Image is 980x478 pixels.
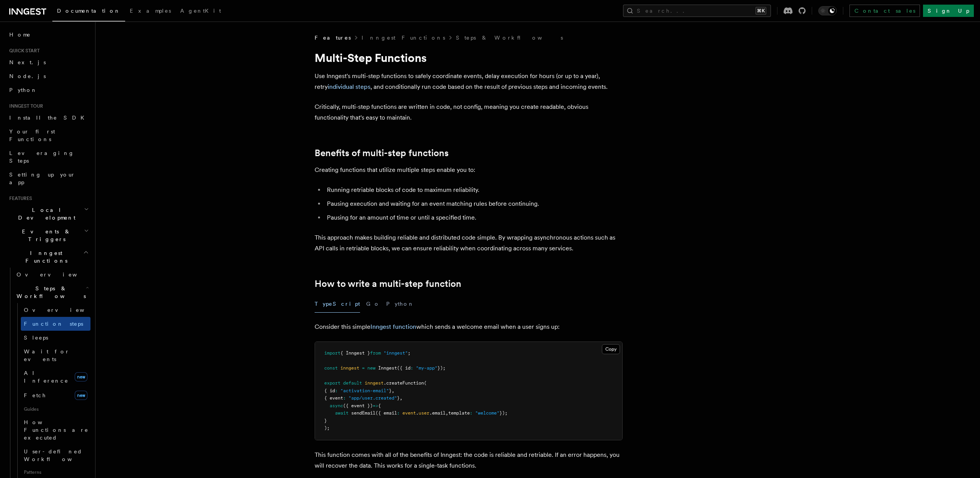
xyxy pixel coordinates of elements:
[384,350,408,356] span: "inngest"
[24,335,48,341] span: Sleeps
[324,425,330,431] span: );
[416,410,419,416] span: .
[351,410,375,416] span: sendEmail
[6,125,90,146] a: Your first Functions
[408,350,410,356] span: ;
[17,271,96,278] span: Overview
[21,331,90,345] a: Sleeps
[378,403,381,408] span: {
[9,128,55,142] span: Your first Functions
[340,350,370,356] span: { Inngest }
[21,317,90,331] a: Function steps
[429,410,446,416] span: .email
[373,403,378,408] span: =>
[362,365,365,371] span: =
[315,321,623,332] p: Consider this simple which sends a welcome email when a user signs up:
[315,71,623,92] p: Use Inngest's multi-step functions to safely coordinate events, delay execution for hours (or up ...
[437,365,446,371] span: });
[6,48,40,54] span: Quick start
[397,365,410,371] span: ({ id
[52,2,125,22] a: Documentation
[389,388,392,393] span: }
[335,410,348,416] span: await
[6,203,90,225] button: Local Development
[386,295,414,313] button: Python
[324,350,340,356] span: import
[325,185,623,195] li: Running retriable blocks of code to maximum reliability.
[24,392,46,398] span: Fetch
[470,410,472,416] span: :
[21,388,90,403] a: Fetchnew
[818,6,837,15] button: Toggle dark mode
[324,388,335,393] span: { id
[9,59,46,65] span: Next.js
[756,7,766,15] kbd: ⌘K
[6,83,90,97] a: Python
[362,34,445,42] a: Inngest Functions
[397,395,400,401] span: }
[6,168,90,189] a: Setting up your app
[623,5,771,17] button: Search...⌘K
[328,83,370,90] a: individual steps
[6,28,90,42] a: Home
[9,115,89,121] span: Install the SDK
[370,323,416,330] a: Inngest function
[416,365,437,371] span: "my-app"
[378,365,397,371] span: Inngest
[9,150,74,164] span: Leveraging Steps
[130,8,171,14] span: Examples
[330,403,343,408] span: async
[6,55,90,69] a: Next.js
[315,51,623,65] h1: Multi-Step Functions
[849,5,920,17] a: Contact sales
[375,410,397,416] span: ({ email
[366,295,380,313] button: Go
[57,8,121,14] span: Documentation
[365,380,384,386] span: inngest
[180,8,221,14] span: AgentKit
[923,5,974,17] a: Sign Up
[6,69,90,83] a: Node.js
[475,410,499,416] span: "welcome"
[499,410,508,416] span: });
[315,278,461,289] a: How to write a multi-step function
[24,348,70,362] span: Wait for events
[315,450,623,471] p: This function comes with all of the benefits of Inngest: the code is reliable and retriable. If a...
[6,206,84,222] span: Local Development
[24,370,69,384] span: AI Inference
[13,285,86,300] span: Steps & Workflows
[424,380,427,386] span: (
[419,410,429,416] span: user
[75,391,87,400] span: new
[24,307,103,313] span: Overview
[384,380,424,386] span: .createFunction
[370,350,381,356] span: from
[315,165,623,175] p: Creating functions that utilize multiple steps enable you to:
[21,415,90,445] a: How Functions are executed
[324,365,338,371] span: const
[325,198,623,209] li: Pausing execution and waiting for an event matching rules before continuing.
[24,321,83,327] span: Function steps
[315,295,360,313] button: TypeScript
[402,410,416,416] span: event
[602,344,620,354] button: Copy
[9,172,75,185] span: Setting up your app
[21,366,90,388] a: AI Inferencenew
[125,2,176,21] a: Examples
[410,365,413,371] span: :
[13,281,90,303] button: Steps & Workflows
[343,395,346,401] span: :
[315,232,623,254] p: This approach makes building reliable and distributed code simple. By wrapping asynchronous actio...
[6,146,90,168] a: Leveraging Steps
[343,403,373,408] span: ({ event })
[6,249,83,265] span: Inngest Functions
[448,410,470,416] span: template
[392,388,394,393] span: ,
[6,103,43,109] span: Inngest tour
[6,111,90,125] a: Install the SDK
[324,418,327,423] span: }
[21,345,90,366] a: Wait for events
[6,246,90,268] button: Inngest Functions
[24,448,93,462] span: User-defined Workflows
[335,388,338,393] span: :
